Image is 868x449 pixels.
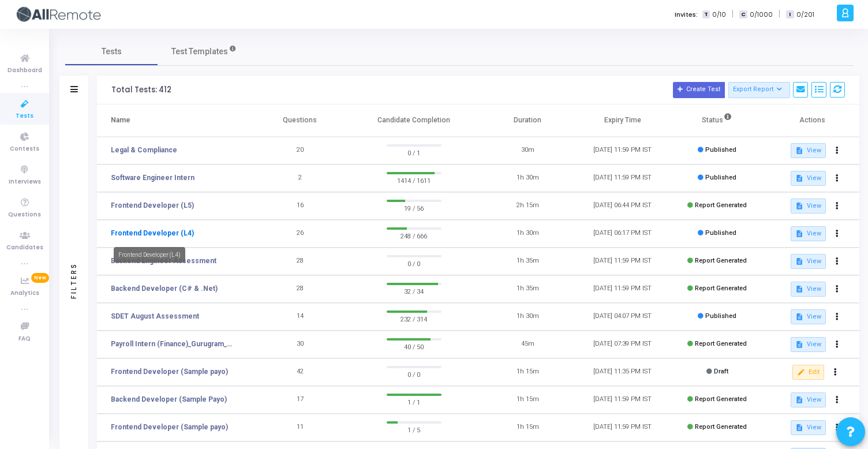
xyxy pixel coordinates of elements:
[253,303,347,331] td: 14
[575,192,669,220] td: [DATE] 06:44 PM IST
[387,230,442,241] span: 248 / 666
[253,386,347,414] td: 17
[97,104,253,137] th: Name
[253,137,347,164] td: 20
[387,285,442,297] span: 32 / 34
[791,392,826,407] button: View
[791,420,826,435] button: View
[795,396,803,404] mat-icon: description
[253,248,347,275] td: 28
[253,220,347,248] td: 26
[765,104,859,137] th: Actions
[387,313,442,324] span: 232 / 314
[791,282,826,297] button: View
[6,243,43,253] span: Candidates
[480,248,575,275] td: 1h 35m
[480,220,575,248] td: 1h 30m
[480,164,575,192] td: 1h 30m
[480,192,575,220] td: 2h 15m
[673,82,725,98] button: Create Test
[695,201,747,209] span: Report Generated
[791,309,826,324] button: View
[480,104,575,137] th: Duration
[16,111,33,121] span: Tests
[695,423,747,431] span: Report Generated
[480,386,575,414] td: 1h 15m
[795,257,803,265] mat-icon: description
[10,144,39,154] span: Contests
[575,331,669,358] td: [DATE] 07:39 PM IST
[387,202,442,214] span: 19 / 56
[795,424,803,432] mat-icon: description
[739,10,747,19] span: C
[480,275,575,303] td: 1h 35m
[8,210,41,220] span: Questions
[8,66,42,76] span: Dashboard
[795,313,803,321] mat-icon: description
[347,104,480,137] th: Candidate Completion
[728,82,790,98] button: Export Report
[795,174,803,182] mat-icon: description
[69,217,79,344] div: Filters
[480,137,575,164] td: 30m
[575,220,669,248] td: [DATE] 06:17 PM IST
[387,368,442,380] span: 0 / 0
[695,395,747,403] span: Report Generated
[111,200,194,211] a: Frontend Developer (L5)
[480,303,575,331] td: 1h 30m
[575,303,669,331] td: [DATE] 04:07 PM IST
[575,248,669,275] td: [DATE] 11:59 PM IST
[480,358,575,386] td: 1h 15m
[791,143,826,158] button: View
[575,137,669,164] td: [DATE] 11:59 PM IST
[253,164,347,192] td: 2
[111,311,199,321] a: SDET August Assessment
[111,228,194,238] a: Frontend Developer (L4)
[480,414,575,441] td: 1h 15m
[791,337,826,352] button: View
[111,283,218,294] a: Backend Developer (C# & .Net)
[253,192,347,220] td: 16
[31,273,49,283] span: New
[779,8,780,20] span: |
[705,229,736,237] span: Published
[732,8,734,20] span: |
[111,339,235,349] a: Payroll Intern (Finance)_Gurugram_Campus
[253,275,347,303] td: 28
[791,226,826,241] button: View
[387,257,442,269] span: 0 / 0
[114,247,185,263] div: Frontend Developer (L4)
[171,46,228,58] span: Test Templates
[111,173,194,183] a: Software Engineer Intern
[795,230,803,238] mat-icon: description
[796,10,814,20] span: 0/201
[102,46,122,58] span: Tests
[712,10,726,20] span: 0/10
[795,202,803,210] mat-icon: description
[111,366,228,377] a: Frontend Developer (Sample payo)
[253,104,347,137] th: Questions
[675,10,698,20] label: Invites:
[695,285,747,292] span: Report Generated
[10,289,39,298] span: Analytics
[111,422,228,432] a: Frontend Developer (Sample payo)
[575,358,669,386] td: [DATE] 11:35 PM IST
[111,394,227,405] a: Backend Developer (Sample Payo)
[705,174,736,181] span: Published
[111,85,171,95] div: Total Tests: 412
[387,341,442,352] span: 40 / 50
[705,146,736,154] span: Published
[575,164,669,192] td: [DATE] 11:59 PM IST
[791,254,826,269] button: View
[18,334,31,344] span: FAQ
[750,10,773,20] span: 0/1000
[253,358,347,386] td: 42
[111,145,177,155] a: Legal & Compliance
[9,177,41,187] span: Interviews
[387,424,442,435] span: 1 / 5
[575,104,669,137] th: Expiry Time
[795,341,803,349] mat-icon: description
[714,368,728,375] span: Draft
[253,414,347,441] td: 11
[387,147,442,158] span: 0 / 1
